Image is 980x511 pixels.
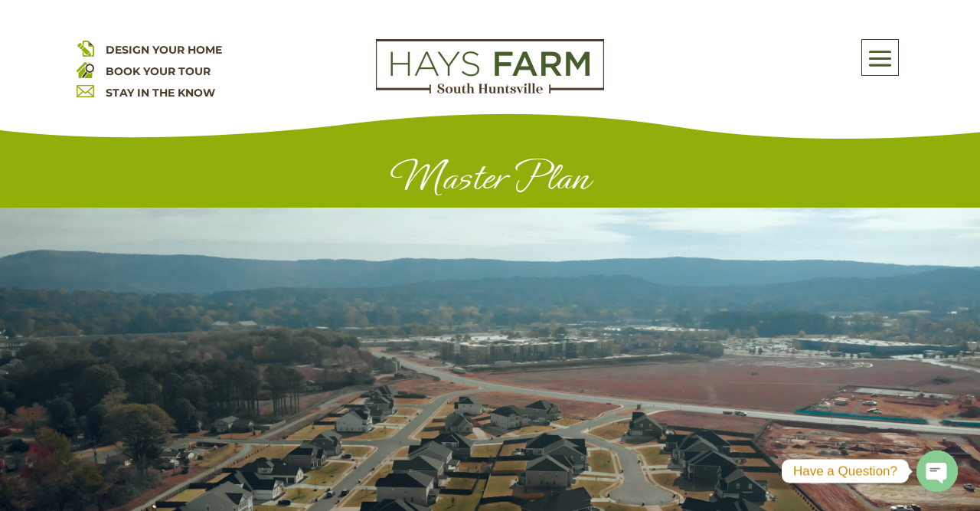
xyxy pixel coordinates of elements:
a: BOOK YOUR TOUR [106,64,211,78]
img: Logo [376,39,604,94]
a: STAY IN THE KNOW [106,86,215,100]
img: book your home tour [77,61,94,78]
a: hays farm homes huntsville development [376,84,604,97]
h1: Master Plan [98,155,882,208]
